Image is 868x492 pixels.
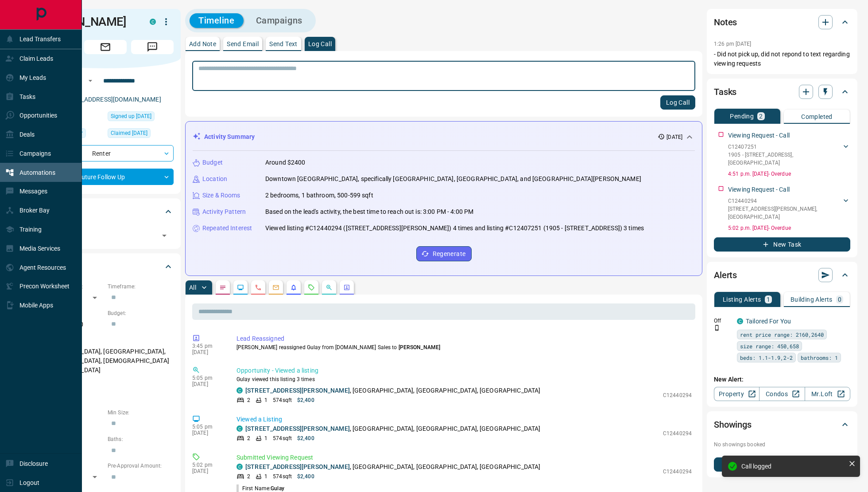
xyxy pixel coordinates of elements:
p: Submitted Viewing Request [236,453,692,462]
p: All [189,284,196,291]
p: 5:02 p.m. [DATE] - Overdue [728,224,850,232]
button: Regenerate [416,246,472,261]
p: [DATE] [666,133,682,141]
h2: Tasks [714,85,736,99]
p: 2 [247,396,250,404]
p: Opportunity - Viewed a listing [236,366,692,375]
p: 1:26 pm [DATE] [714,41,752,47]
p: 1 [767,296,770,303]
p: Log Call [308,41,332,47]
div: Showings [714,414,850,435]
button: Log Call [660,95,695,110]
p: Location [202,174,227,184]
p: Gulay viewed this listing 3 times [236,375,692,383]
span: Gulay [271,485,284,492]
div: condos.ca [236,425,243,432]
p: C12440294 [728,197,841,205]
p: 2 [759,113,763,119]
p: 3:45 pm [192,343,223,349]
div: Future Follow Up [37,169,174,185]
div: C124072511905 - [STREET_ADDRESS],[GEOGRAPHIC_DATA] [728,141,850,169]
p: 5:05 pm [192,424,223,430]
button: Timeline [190,13,244,28]
div: Notes [714,12,850,33]
p: 1905 - [STREET_ADDRESS] , [GEOGRAPHIC_DATA] [728,151,841,167]
p: Viewing Request - Call [728,131,790,140]
p: 5:02 pm [192,462,223,468]
span: Message [131,40,174,54]
svg: Lead Browsing Activity [237,284,244,291]
p: Areas Searched: [37,336,174,344]
div: Renter [37,145,174,161]
svg: Requests [308,284,315,291]
p: Min Size: [108,409,174,417]
p: 5:05 pm [192,375,223,381]
span: bathrooms: 1 [801,353,838,362]
p: [GEOGRAPHIC_DATA], [GEOGRAPHIC_DATA], [GEOGRAPHIC_DATA], [DEMOGRAPHIC_DATA][GEOGRAPHIC_DATA] [37,344,174,378]
p: 574 sqft [273,434,292,442]
span: [PERSON_NAME] [399,344,440,350]
p: [DATE] [192,349,223,355]
p: Around $2400 [265,158,306,167]
div: condos.ca [737,318,743,324]
div: C12440294[STREET_ADDRESS][PERSON_NAME],[GEOGRAPHIC_DATA] [728,195,850,223]
p: [DATE] [192,381,223,387]
p: 2 bedrooms, 1 bathroom, 500-599 sqft [265,191,373,200]
div: condos.ca [236,387,243,394]
button: New Showing [714,457,850,472]
p: 0 [838,296,841,303]
svg: Listing Alerts [290,284,297,291]
div: Tags [37,201,174,222]
a: [STREET_ADDRESS][PERSON_NAME] [245,425,350,432]
a: Mr.Loft [805,387,850,401]
h2: Alerts [714,268,737,282]
svg: Emails [272,284,279,291]
p: Building Alerts [790,296,833,303]
p: Activity Summary [204,132,255,142]
div: Alerts [714,264,850,286]
a: Condos [759,387,805,401]
div: Activity Summary[DATE] [193,129,695,145]
p: Send Email [227,41,259,47]
a: Tailored For You [746,318,791,325]
svg: Agent Actions [343,284,350,291]
svg: Notes [219,284,226,291]
p: Off [714,317,732,325]
div: Thu Oct 09 2025 [108,128,174,141]
div: condos.ca [150,19,156,25]
h2: Showings [714,417,752,432]
p: Pending [730,113,754,119]
p: 574 sqft [273,396,292,404]
h1: [PERSON_NAME] [37,15,136,29]
p: Add Note [189,41,216,47]
p: [PERSON_NAME] reassigned Gulay from [DOMAIN_NAME] Sales to [236,343,692,351]
svg: Push Notification Only [714,325,720,331]
h2: Notes [714,15,737,29]
button: Campaigns [247,13,311,28]
span: Email [84,40,127,54]
p: Listing Alerts [723,296,761,303]
p: No showings booked [714,441,850,449]
p: , [GEOGRAPHIC_DATA], [GEOGRAPHIC_DATA], [GEOGRAPHIC_DATA] [245,462,540,472]
span: rent price range: 2160,2640 [740,330,824,339]
span: Claimed [DATE] [111,129,147,138]
p: C12440294 [663,429,692,437]
span: beds: 1.1-1.9,2-2 [740,353,793,362]
p: 574 sqft [273,472,292,480]
button: Open [85,75,96,86]
p: [DATE] [192,430,223,436]
svg: Opportunities [325,284,333,291]
p: Viewed a Listing [236,415,692,424]
p: Budget [202,158,223,167]
p: C12407251 [728,143,841,151]
div: Criteria [37,256,174,277]
p: 1 [264,472,267,480]
p: Size & Rooms [202,191,240,200]
p: , [GEOGRAPHIC_DATA], [GEOGRAPHIC_DATA], [GEOGRAPHIC_DATA] [245,386,540,395]
p: Viewed listing #C12440294 ([STREET_ADDRESS][PERSON_NAME]) 4 times and listing #C12407251 (1905 - ... [265,224,644,233]
svg: Calls [255,284,262,291]
div: Thu Jan 16 2020 [108,111,174,124]
p: $2,400 [297,472,314,480]
p: Send Text [269,41,298,47]
a: [STREET_ADDRESS][PERSON_NAME] [245,387,350,394]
